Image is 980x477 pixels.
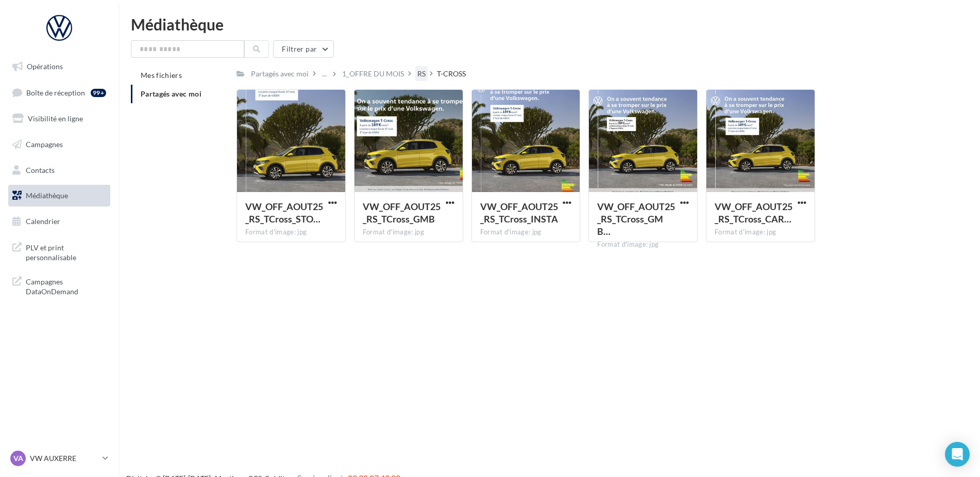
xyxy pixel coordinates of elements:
span: PLV et print personnalisable [26,241,106,263]
span: Campagnes [26,140,63,149]
span: Mes fichiers [141,71,182,79]
span: Visibilité en ligne [28,114,83,123]
span: VW_OFF_AOUT25_RS_TCross_GMB [363,201,441,225]
div: Open Intercom Messenger [945,442,970,467]
p: VW AUXERRE [30,453,98,464]
a: Médiathèque [6,185,112,206]
a: Boîte de réception99+ [6,82,112,104]
span: Contacts [26,165,55,174]
a: Contacts [6,160,112,181]
div: Format d'image: jpg [715,228,806,237]
div: Partagés avec moi [251,69,309,79]
div: T-CROSS [437,69,466,79]
span: VW_OFF_AOUT25_RS_TCross_INSTA [480,201,558,225]
span: Médiathèque [26,191,68,200]
span: Calendrier [26,217,60,226]
div: ... [320,67,329,81]
a: Campagnes DataOnDemand [6,271,112,301]
div: RS [417,69,426,79]
div: Format d'image: jpg [245,228,337,237]
span: Boîte de réception [26,88,85,97]
a: Opérations [6,56,112,77]
div: Format d'image: jpg [363,228,454,237]
div: 1_OFFRE DU MOIS [342,69,404,79]
a: Calendrier [6,211,112,232]
span: Opérations [27,62,63,71]
span: VW_OFF_AOUT25_RS_TCross_GMB_720x720px.jpg [597,201,675,237]
button: Filtrer par [273,40,334,58]
a: PLV et print personnalisable [6,236,112,267]
div: Format d'image: jpg [597,240,689,249]
div: 99+ [91,89,106,97]
span: VW_OFF_AOUT25_RS_TCross_STORY [245,201,323,225]
span: VA [13,453,23,464]
a: VA VW AUXERRE [8,449,110,468]
span: Partagés avec moi [141,89,201,98]
a: Visibilité en ligne [6,108,112,130]
span: Campagnes DataOnDemand [26,275,106,297]
span: VW_OFF_AOUT25_RS_TCross_CARRE [715,201,792,225]
div: Format d'image: jpg [480,228,572,237]
a: Campagnes [6,134,112,155]
div: Médiathèque [131,17,968,32]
